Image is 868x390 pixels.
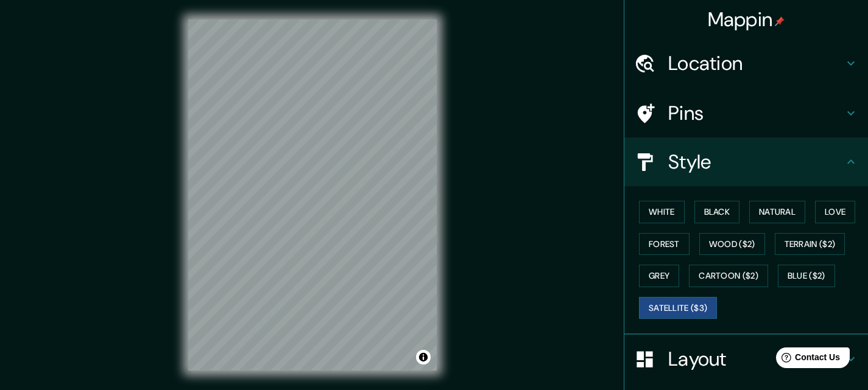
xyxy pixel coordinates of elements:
h4: Layout [668,347,844,371]
iframe: Help widget launcher [760,343,855,377]
h4: Mappin [708,7,785,32]
button: Blue ($2) [778,265,835,287]
button: Cartoon ($2) [689,265,768,287]
button: Terrain ($2) [775,233,845,256]
h4: Style [668,150,844,174]
button: Wood ($2) [699,233,765,256]
div: Pins [624,89,868,138]
button: White [639,201,685,223]
button: Grey [639,265,679,287]
button: Toggle attribution [416,350,431,364]
h4: Pins [668,101,844,125]
button: Natural [749,201,805,223]
h4: Location [668,51,844,75]
button: Satellite ($3) [639,297,717,319]
button: Black [694,201,740,223]
button: Love [815,201,855,223]
canvas: Map [188,19,437,371]
div: Layout [624,335,868,383]
div: Style [624,138,868,186]
img: pin-icon.png [775,16,785,26]
button: Forest [639,233,690,256]
div: Location [624,39,868,88]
